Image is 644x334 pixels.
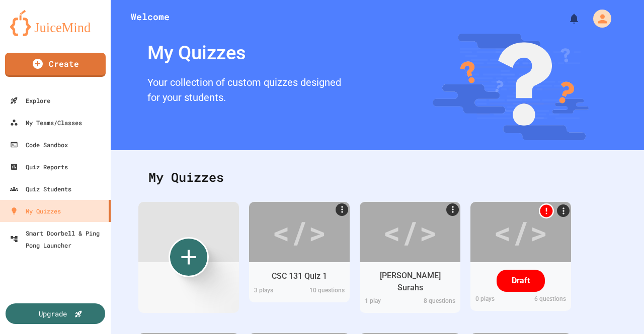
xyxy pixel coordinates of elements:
[410,296,460,308] div: 8 questions
[549,10,583,27] div: My Notifications
[470,294,521,306] div: 0 play s
[383,209,437,255] div: </>
[272,270,327,282] div: CSC 131 Quiz 1
[39,308,67,319] div: Upgrade
[142,34,346,72] div: My Quizzes
[10,117,82,129] div: My Teams/Classes
[10,161,68,173] div: Quiz Reports
[10,139,68,151] div: Code Sandbox
[10,205,61,217] div: My Quizzes
[142,72,346,110] div: Your collection of custom quizzes designed for your students.
[560,250,634,293] iframe: chat widget
[10,183,71,195] div: Quiz Students
[299,286,350,297] div: 10 questions
[272,209,327,255] div: </>
[433,34,589,140] img: banner-image-my-quizzes.png
[497,270,545,292] div: Draft
[602,294,634,324] iframe: chat widget
[360,296,410,308] div: 1 play
[446,203,459,216] a: More
[138,158,616,197] div: My Quizzes
[249,286,299,297] div: 3 play s
[10,10,101,36] img: logo-orange.svg
[539,203,554,218] svg: Quiz contains incomplete questions!
[494,209,548,255] div: </>
[521,294,571,306] div: 6 questions
[5,53,106,77] a: Create
[10,227,107,251] div: Smart Doorbell & Ping Pong Launcher
[557,204,570,217] a: More
[367,270,453,294] div: [PERSON_NAME] Surahs
[336,203,348,216] a: More
[169,237,209,277] div: Create new
[583,7,614,30] div: My Account
[10,94,50,106] div: Explore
